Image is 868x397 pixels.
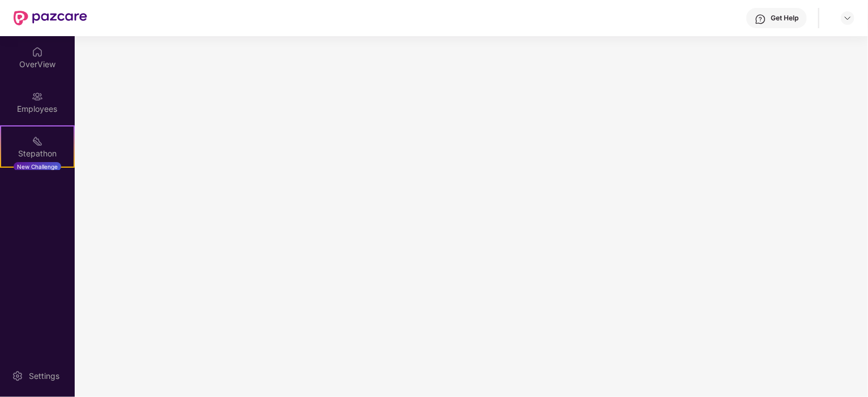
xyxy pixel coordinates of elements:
[771,14,798,23] div: Get Help
[25,370,63,382] div: Settings
[32,46,43,58] img: svg+xml;base64,PHN2ZyBpZD0iSG9tZSIgeG1sbnM9Imh0dHA6Ly93d3cudzMub3JnLzIwMDAvc3ZnIiB3aWR0aD0iMjAiIG...
[14,162,61,171] div: New Challenge
[1,148,74,159] div: Stepathon
[843,14,852,23] img: svg+xml;base64,PHN2ZyBpZD0iRHJvcGRvd24tMzJ4MzIiIHhtbG5zPSJodHRwOi8vd3d3LnczLm9yZy8yMDAwL3N2ZyIgd2...
[755,14,766,25] img: svg+xml;base64,PHN2ZyBpZD0iSGVscC0zMngzMiIgeG1sbnM9Imh0dHA6Ly93d3cudzMub3JnLzIwMDAvc3ZnIiB3aWR0aD...
[12,370,23,382] img: svg+xml;base64,PHN2ZyBpZD0iU2V0dGluZy0yMHgyMCIgeG1sbnM9Imh0dHA6Ly93d3cudzMub3JnLzIwMDAvc3ZnIiB3aW...
[14,11,87,25] img: New Pazcare Logo
[32,136,43,147] img: svg+xml;base64,PHN2ZyB4bWxucz0iaHR0cDovL3d3dy53My5vcmcvMjAwMC9zdmciIHdpZHRoPSIyMSIgaGVpZ2h0PSIyMC...
[32,91,43,102] img: svg+xml;base64,PHN2ZyBpZD0iRW1wbG95ZWVzIiB4bWxucz0iaHR0cDovL3d3dy53My5vcmcvMjAwMC9zdmciIHdpZHRoPS...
